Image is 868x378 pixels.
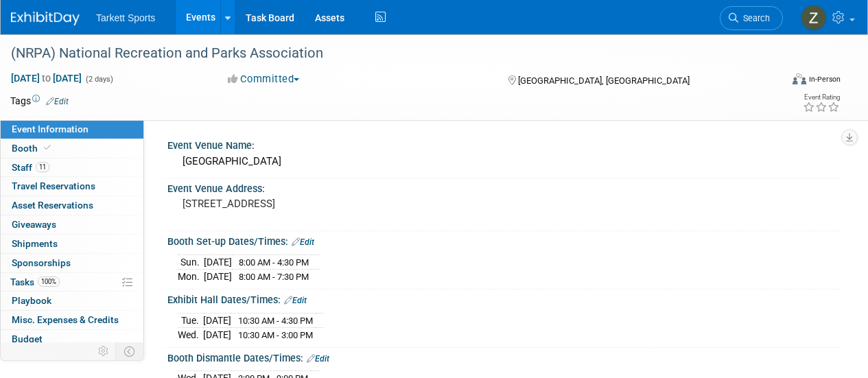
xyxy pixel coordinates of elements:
a: Misc. Expenses & Credits [1,311,143,329]
span: 100% [38,276,60,287]
td: Mon. [178,270,204,284]
span: Booth [12,143,54,154]
span: Event Information [12,123,89,134]
a: Edit [307,354,329,364]
img: Format-Inperson.png [793,73,806,84]
a: Shipments [1,235,143,253]
a: Event Information [1,120,143,139]
a: Edit [284,296,307,305]
a: Tasks100% [1,273,143,292]
div: [GEOGRAPHIC_DATA] [178,151,830,172]
td: [DATE] [203,313,231,328]
span: (2 days) [84,75,113,84]
span: Asset Reservations [12,200,93,211]
td: [DATE] [204,255,232,270]
div: (NRPA) National Recreation and Parks Association [6,41,770,66]
button: Committed [223,72,305,86]
td: Tags [10,94,69,108]
a: Edit [292,237,314,247]
span: Playbook [12,295,51,306]
a: Playbook [1,292,143,310]
pre: [STREET_ADDRESS] [183,198,433,210]
span: Budget [12,333,43,344]
div: Event Format [719,71,841,92]
span: Shipments [12,238,58,249]
img: Zak Sigler [801,5,827,31]
a: Sponsorships [1,254,143,272]
td: [DATE] [204,270,232,284]
span: 10:30 AM - 4:30 PM [238,316,313,326]
div: Event Venue Address: [167,178,841,196]
div: Exhibit Hall Dates/Times: [167,290,841,307]
span: [GEOGRAPHIC_DATA], [GEOGRAPHIC_DATA] [518,75,690,86]
span: Travel Reservations [12,180,95,191]
a: Edit [46,97,69,106]
div: Event Venue Name: [167,135,841,152]
span: Sponsorships [12,257,71,268]
span: Giveaways [12,219,56,230]
span: 10:30 AM - 3:00 PM [238,330,313,340]
span: 11 [36,162,49,172]
span: 8:00 AM - 7:30 PM [239,272,309,282]
span: Tarkett Sports [96,12,155,23]
i: Booth reservation complete [44,144,51,152]
td: Toggle Event Tabs [116,342,144,360]
span: [DATE] [DATE] [10,72,82,84]
td: [DATE] [203,328,231,342]
div: Event Rating [803,94,840,101]
td: Wed. [178,328,203,342]
a: Asset Reservations [1,196,143,215]
td: Personalize Event Tab Strip [92,342,116,360]
a: Giveaways [1,215,143,234]
img: ExhibitDay [11,12,80,25]
div: Booth Dismantle Dates/Times: [167,348,841,366]
a: Budget [1,330,143,349]
a: Booth [1,139,143,158]
a: Staff11 [1,158,143,177]
span: 8:00 AM - 4:30 PM [239,257,309,268]
span: to [40,73,53,84]
span: Search [738,13,770,23]
a: Travel Reservations [1,177,143,196]
td: Tue. [178,313,203,328]
span: Tasks [10,276,60,287]
span: Misc. Expenses & Credits [12,314,119,325]
div: In-Person [808,74,841,84]
td: Sun. [178,255,204,270]
div: Booth Set-up Dates/Times: [167,231,841,249]
span: Staff [12,162,49,173]
a: Search [720,6,783,30]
